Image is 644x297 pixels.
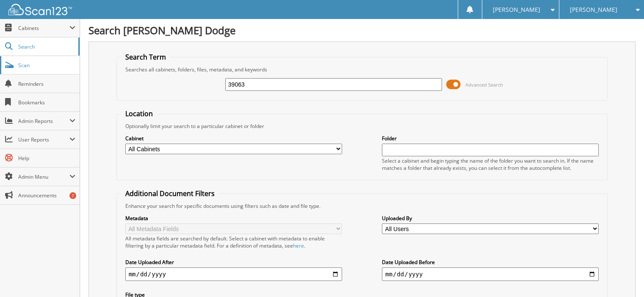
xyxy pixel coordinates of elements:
div: All metadata fields are searched by default. Select a cabinet with metadata to enable filtering b... [125,235,342,249]
span: Help [18,155,75,162]
label: Cabinet [125,135,342,142]
label: Uploaded By [382,215,599,222]
span: Scan [18,62,75,69]
div: Searches all cabinets, folders, files, metadata, and keywords [121,66,603,73]
legend: Additional Document Filters [121,189,219,198]
label: Metadata [125,215,342,222]
legend: Search Term [121,52,170,62]
span: Announcements [18,192,75,199]
label: Date Uploaded After [125,259,342,266]
span: [PERSON_NAME] [570,7,617,12]
span: Cabinets [18,25,69,32]
span: Search [18,43,74,50]
label: Date Uploaded Before [382,259,599,266]
label: Folder [382,135,599,142]
a: here [293,242,304,249]
span: Reminders [18,80,75,87]
div: 7 [69,192,76,199]
input: start [125,267,342,281]
span: Advanced Search [465,82,503,88]
img: scan123-logo-white.svg [8,4,72,15]
div: Enhance your search for specific documents using filters such as date and file type. [121,202,603,210]
legend: Location [121,109,157,118]
h1: Search [PERSON_NAME] Dodge [88,23,636,37]
div: Optionally limit your search to a particular cabinet or folder [121,123,603,130]
span: Admin Menu [18,173,69,180]
div: Select a cabinet and begin typing the name of the folder you want to search in. If the name match... [382,157,599,172]
input: end [382,267,599,281]
span: Bookmarks [18,99,75,106]
span: Admin Reports [18,117,69,125]
span: User Reports [18,136,69,143]
span: [PERSON_NAME] [493,7,540,12]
